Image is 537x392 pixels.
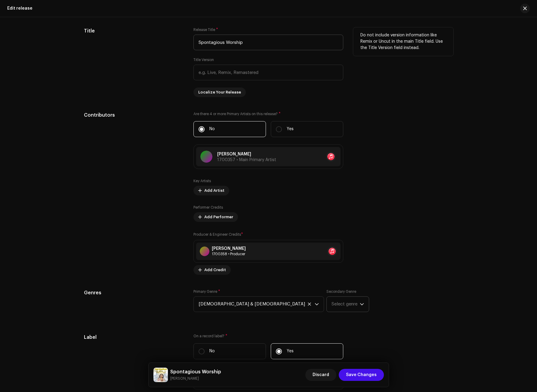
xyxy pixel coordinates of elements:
[287,126,294,132] p: Yes
[193,87,246,97] button: Localize Your Release
[193,112,343,116] label: Are there 4 or more Primary Artists on this release?
[199,297,315,312] span: Christian & Gospel
[193,179,211,183] label: Key Artists
[193,65,343,80] input: e.g. Live, Remix, Remastered
[193,265,231,275] button: Add Credit
[170,368,221,375] h5: Spontagious Worship
[193,57,214,62] label: Title Version
[315,297,319,312] div: dropdown trigger
[198,86,241,98] span: Localize Your Release
[313,369,329,381] span: Discard
[339,369,384,381] button: Save Changes
[84,289,184,296] h5: Genres
[217,158,276,162] span: 1700357 • Main Primary Artist
[193,27,218,32] label: Release Title
[204,185,224,197] span: Add Artist
[305,369,336,381] button: Discard
[360,297,364,312] div: dropdown trigger
[84,27,184,35] h5: Title
[193,205,223,210] label: Performer Credits
[193,186,229,195] button: Add Artist
[84,334,184,341] h5: Label
[204,211,233,223] span: Add Performer
[287,348,294,354] p: Yes
[84,112,184,119] h5: Contributors
[346,369,377,381] span: Save Changes
[212,246,246,251] div: [PERSON_NAME]
[217,151,276,158] p: [PERSON_NAME]
[212,252,246,256] div: Producer
[209,348,215,354] p: No
[204,264,226,276] span: Add Credit
[193,212,238,222] button: Add Performer
[193,334,343,338] label: On a record label?
[193,35,343,50] input: e.g. My Great Song
[193,289,220,294] label: Primary Genre
[326,289,356,294] label: Secondary Genre
[170,375,221,381] small: Spontagious Worship
[332,297,360,312] span: Select genre
[360,32,446,51] p: Do not include version information like Remix or Uncut in the main Title field. Use the Title Ver...
[209,126,215,132] p: No
[153,368,168,382] img: 2957b314-bdd6-4a95-b61e-cff0e5e8cfbf
[193,233,241,236] small: Producer & Engineer Credits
